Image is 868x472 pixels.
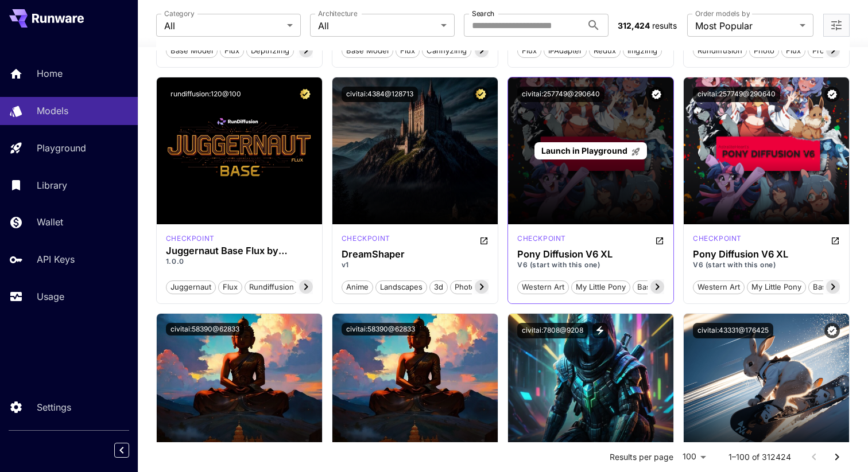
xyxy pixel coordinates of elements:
[342,45,393,57] span: Base model
[37,67,63,80] p: Home
[429,279,448,294] button: 3d
[541,146,627,155] span: Launch in Playground
[472,9,494,18] label: Search
[809,282,859,293] span: base model
[342,282,373,293] span: anime
[782,45,805,57] span: flux
[781,43,805,58] button: flux
[808,45,828,57] span: pro
[166,233,215,244] div: FLUX.1 D
[342,233,390,247] div: SD 1.5
[517,233,566,247] div: Pony
[166,245,313,256] h3: Juggernaut Base Flux by RunDiffusion
[693,323,773,338] button: civitai:43331@176425
[376,282,427,293] span: landscapes
[695,9,750,18] label: Order models by
[37,290,64,303] p: Usage
[830,18,843,33] button: Open more filters
[831,233,840,247] button: Open in CivitAI
[318,9,357,18] label: Architecture
[220,45,243,57] span: Flux
[396,45,419,57] span: Flux
[166,256,313,267] p: 1.0.0
[218,279,242,294] button: flux
[623,43,662,58] button: img2img
[164,9,195,18] label: Category
[245,279,299,294] button: rundiffusion
[623,45,661,57] span: img2img
[824,87,840,102] button: Verified working
[589,43,621,58] button: Redux
[693,249,840,260] h3: Pony Diffusion V6 XL
[610,451,673,463] p: Results per page
[544,43,587,58] button: IPAdapter
[430,282,447,293] span: 3d
[375,279,427,294] button: landscapes
[342,249,489,260] h3: DreamShaper
[245,282,298,293] span: rundiffusion
[342,233,390,244] p: checkpoint
[633,279,684,294] button: base model
[342,43,393,58] button: Base model
[166,282,215,293] span: juggernaut
[123,440,138,461] div: Collapse sidebar
[544,45,586,57] span: IPAdapter
[652,21,677,30] span: results
[749,43,779,58] button: photo
[451,282,506,293] span: photorealistic
[423,45,471,57] span: canny2img
[37,400,71,414] p: Settings
[37,141,86,155] p: Playground
[693,87,780,102] button: civitai:257749@290640
[517,249,664,260] h3: Pony Diffusion V6 XL
[747,279,806,294] button: my little pony
[693,279,745,294] button: western art
[655,233,664,247] button: Open in CivitAI
[166,45,217,57] span: Base model
[747,282,805,293] span: my little pony
[517,43,541,58] button: Flux
[517,233,566,244] p: checkpoint
[37,252,75,266] p: API Keys
[473,87,489,102] button: Certified Model – Vetted for best performance and includes a commercial license.
[166,87,246,102] button: rundiffusion:120@100
[37,104,68,118] p: Models
[342,323,420,336] button: civitai:58390@62833
[37,215,63,229] p: Wallet
[693,233,742,247] div: Pony
[572,282,630,293] span: my little pony
[517,279,569,294] button: western art
[318,19,436,33] span: All
[396,43,420,58] button: Flux
[534,142,646,160] a: Launch in Playground
[517,260,664,270] p: V6 (start with this one)
[592,323,608,338] button: View trigger words
[517,87,604,102] button: civitai:257749@290640
[342,87,418,102] button: civitai:4384@128713
[247,45,293,57] span: depth2img
[678,448,710,465] div: 100
[219,282,242,293] span: flux
[518,45,541,57] span: Flux
[246,43,294,58] button: depth2img
[693,260,840,270] p: V6 (start with this one)
[422,43,471,58] button: canny2img
[695,19,795,33] span: Most Popular
[824,323,840,338] button: Verified working
[220,43,244,58] button: Flux
[164,19,282,33] span: All
[618,21,650,30] span: 312,424
[693,233,742,244] p: checkpoint
[450,279,507,294] button: photorealistic
[693,45,746,57] span: rundiffusion
[808,279,860,294] button: base model
[590,45,620,57] span: Redux
[166,43,218,58] button: Base model
[342,260,489,270] p: v1
[166,279,216,294] button: juggernaut
[693,282,744,293] span: western art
